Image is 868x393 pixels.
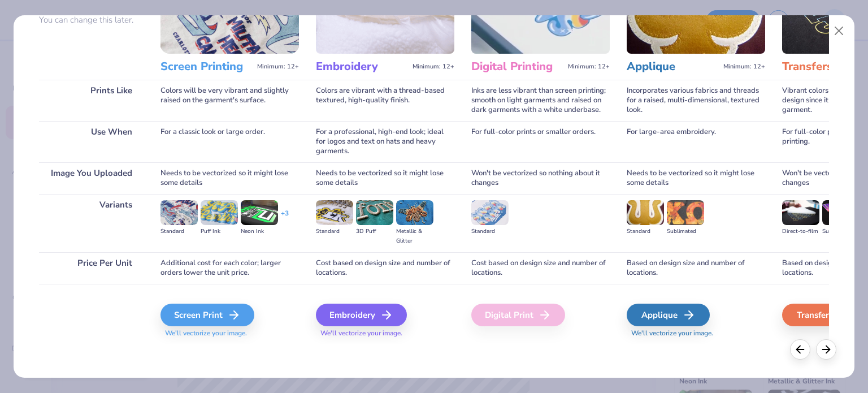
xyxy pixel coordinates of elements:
[316,200,353,225] img: Standard
[667,200,704,225] img: Sublimated
[667,227,704,236] div: Sublimated
[39,15,144,25] p: You can change this later.
[160,252,299,284] div: Additional cost for each color; larger orders lower the unit price.
[316,59,408,74] h3: Embroidery
[160,329,299,338] span: We'll vectorize your image.
[627,304,710,326] div: Applique
[39,162,144,194] div: Image You Uploaded
[471,304,565,326] div: Digital Print
[281,209,289,228] div: + 3
[160,200,198,225] img: Standard
[356,200,393,225] img: 3D Puff
[316,304,407,326] div: Embroidery
[396,227,433,246] div: Metallic & Glitter
[413,63,454,71] span: Minimum: 12+
[160,162,299,194] div: Needs to be vectorized so it might lose some details
[627,329,765,338] span: We'll vectorize your image.
[160,304,254,326] div: Screen Print
[627,80,765,121] div: Incorporates various fabrics and threads for a raised, multi-dimensional, textured look.
[782,200,819,225] img: Direct-to-film
[471,227,509,236] div: Standard
[241,227,278,236] div: Neon Ink
[471,80,610,121] div: Inks are less vibrant than screen printing; smooth on light garments and raised on dark garments ...
[627,227,664,236] div: Standard
[471,252,610,284] div: Cost based on design size and number of locations.
[627,59,719,74] h3: Applique
[822,200,860,225] img: Supacolor
[316,227,353,236] div: Standard
[39,194,144,252] div: Variants
[396,200,433,225] img: Metallic & Glitter
[39,80,144,121] div: Prints Like
[316,162,454,194] div: Needs to be vectorized so it might lose some details
[782,304,865,326] div: Transfers
[627,121,765,162] div: For large-area embroidery.
[316,121,454,162] div: For a professional, high-end look; ideal for logos and text on hats and heavy garments.
[627,252,765,284] div: Based on design size and number of locations.
[356,227,393,236] div: 3D Puff
[160,80,299,121] div: Colors will be very vibrant and slightly raised on the garment's surface.
[201,227,238,236] div: Puff Ink
[471,162,610,194] div: Won't be vectorized so nothing about it changes
[201,200,238,225] img: Puff Ink
[160,227,198,236] div: Standard
[39,121,144,162] div: Use When
[241,200,278,225] img: Neon Ink
[627,162,765,194] div: Needs to be vectorized so it might lose some details
[257,63,299,71] span: Minimum: 12+
[316,329,454,338] span: We'll vectorize your image.
[160,59,253,74] h3: Screen Printing
[39,252,144,284] div: Price Per Unit
[316,252,454,284] div: Cost based on design size and number of locations.
[568,63,610,71] span: Minimum: 12+
[782,227,819,236] div: Direct-to-film
[627,200,664,225] img: Standard
[160,121,299,162] div: For a classic look or large order.
[471,200,509,225] img: Standard
[471,121,610,162] div: For full-color prints or smaller orders.
[316,80,454,121] div: Colors are vibrant with a thread-based textured, high-quality finish.
[822,227,860,236] div: Supacolor
[471,59,563,74] h3: Digital Printing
